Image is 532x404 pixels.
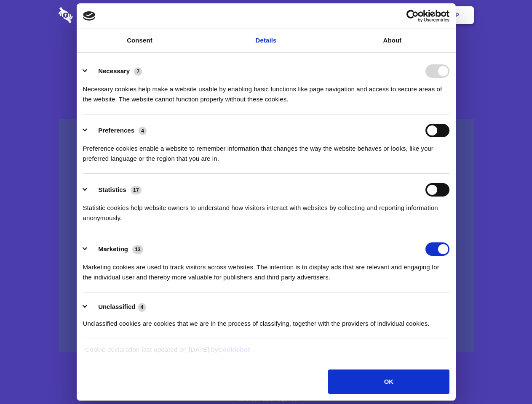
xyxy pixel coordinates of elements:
span: 4 [138,303,146,311]
a: Wistia video thumbnail [59,119,474,352]
span: 4 [139,127,147,135]
div: Necessary cookies help make a website usable by enabling basic functions like page navigation and... [83,78,449,104]
iframe: Drift Widget Chat Controller [490,362,522,394]
img: logo [83,11,96,21]
label: Statistics [98,186,126,193]
button: Preferences (4) [83,124,152,137]
a: Details [203,29,329,52]
a: Login [382,2,419,28]
button: OK [328,369,449,394]
button: Statistics (17) [83,183,147,197]
button: Necessary (7) [83,64,147,78]
h4: Auto-redaction of sensitive data, encrypted data sharing and self-destructing private chats. Shar... [59,77,474,104]
a: About [329,29,456,52]
div: Preference cookies enable a website to remember information that changes the way the website beha... [83,137,449,164]
div: Statistic cookies help website owners to understand how visitors interact with websites by collec... [83,197,449,223]
div: Marketing cookies are used to track visitors across websites. The intention is to display ads tha... [83,256,449,282]
img: logo-wordmark-white-trans-d4663122ce5f474addd5e946df7df03e33cb6a1c49d2221995e7729f52c070b2.svg [59,7,131,23]
span: 7 [134,67,142,76]
span: 17 [131,186,142,194]
a: Pricing [247,2,284,28]
h1: Eliminate Slack Data Loss. [59,38,474,68]
button: Unclassified (4) [83,302,151,312]
button: Marketing (13) [83,242,149,256]
div: Cookie declaration last updated on [DATE] by [79,345,453,361]
label: Marketing [98,245,128,252]
label: Necessary [98,67,130,74]
a: Consent [77,29,203,52]
a: Contact [342,2,380,28]
a: Cookiebot [218,346,250,353]
span: 13 [132,245,143,254]
label: Preferences [98,127,134,134]
div: Unclassified cookies are cookies that we are in the process of classifying, together with the pro... [83,312,449,329]
a: Usercentrics Cookiebot - opens in a new window [376,10,449,22]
